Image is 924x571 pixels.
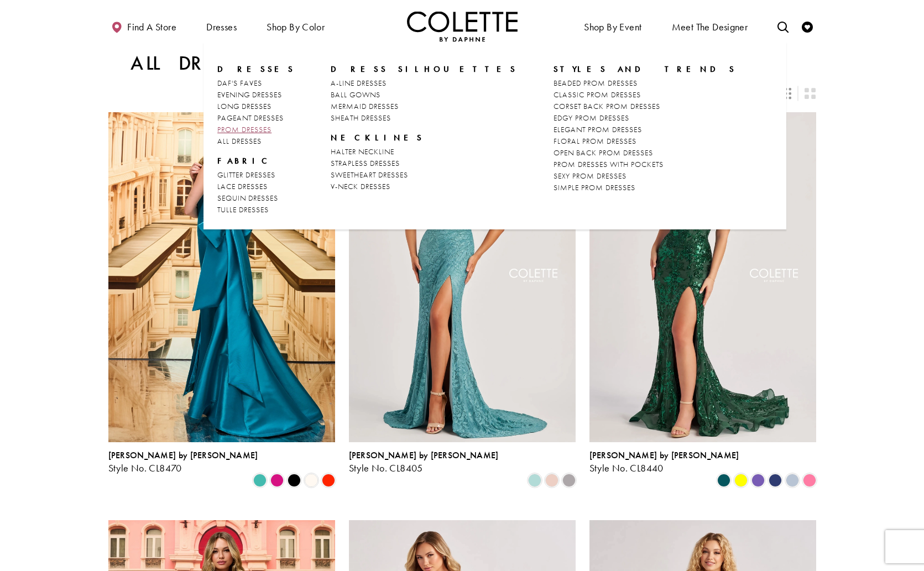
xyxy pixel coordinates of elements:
span: Dresses [217,64,295,75]
span: ELEGANT PROM DRESSES [554,124,642,134]
img: Colette by Daphne [407,11,518,41]
span: CORSET BACK PROM DRESSES [554,101,660,111]
a: FLORAL PROM DRESSES [554,135,737,147]
span: EVENING DRESSES [217,90,282,99]
a: A-LINE DRESSES [331,77,517,89]
span: Style No. CL8440 [589,462,664,474]
span: OPEN BACK PROM DRESSES [554,148,653,158]
span: Shop By Event [581,11,644,41]
i: Sea Glass [528,474,541,487]
span: PROM DRESSES [217,124,272,134]
a: V-NECK DRESSES [331,181,517,192]
a: Find a store [108,11,179,41]
i: Navy Blue [769,474,782,487]
a: EVENING DRESSES [217,89,295,101]
i: Spruce [717,474,730,487]
span: Style No. CL8405 [349,462,423,474]
span: PROM DRESSES WITH POCKETS [554,159,664,169]
div: Layout Controls [102,81,823,106]
span: STYLES AND TRENDS [554,64,737,75]
span: NECKLINES [331,132,517,143]
span: BALL GOWNS [331,90,380,99]
span: BEADED PROM DRESSES [554,78,638,88]
span: EDGY PROM DRESSES [554,113,629,123]
span: GLITTER DRESSES [217,170,275,180]
a: BALL GOWNS [331,89,517,101]
span: Shop By Event [584,22,641,33]
span: CLASSIC PROM DRESSES [554,90,641,99]
span: A-LINE DRESSES [331,78,387,88]
a: MERMAID DRESSES [331,101,517,112]
span: FABRIC [217,155,273,166]
a: LACE DRESSES [217,181,295,192]
span: SHEATH DRESSES [331,113,391,123]
span: Shop by color [267,22,325,33]
div: Colette by Daphne Style No. CL8405 [349,450,499,474]
span: Dresses [206,22,237,33]
div: Colette by Daphne Style No. CL8470 [108,450,258,474]
a: CORSET BACK PROM DRESSES [554,101,737,112]
span: ALL DRESSES [217,136,262,146]
a: TULLE DRESSES [217,204,295,216]
i: Scarlet [322,474,335,487]
span: PAGEANT DRESSES [217,113,284,123]
i: Cotton Candy [803,474,816,487]
span: DAF'S FAVES [217,78,262,88]
span: SEXY PROM DRESSES [554,171,627,181]
span: Shop by color [264,11,327,41]
span: STRAPLESS DRESSES [331,158,400,168]
i: Diamond White [305,474,318,487]
i: Smoke [562,474,576,487]
a: DAF'S FAVES [217,77,295,89]
a: HALTER NECKLINE [331,146,517,158]
span: DRESS SILHOUETTES [331,64,517,75]
a: ELEGANT PROM DRESSES [554,124,737,135]
span: FLORAL PROM DRESSES [554,136,636,146]
a: Visit Colette by Daphne Style No. CL8470 Page [108,112,335,442]
a: PROM DRESSES [217,124,295,135]
a: SEXY PROM DRESSES [554,170,737,182]
a: ALL DRESSES [217,135,295,147]
span: MERMAID DRESSES [331,101,399,111]
h1: All Dresses [130,53,280,75]
span: Meet the designer [672,22,748,33]
span: HALTER NECKLINE [331,146,394,156]
a: OPEN BACK PROM DRESSES [554,147,737,159]
a: CLASSIC PROM DRESSES [554,89,737,101]
a: SIMPLE PROM DRESSES [554,182,737,193]
i: Violet [751,474,765,487]
a: LONG DRESSES [217,101,295,112]
a: PAGEANT DRESSES [217,112,295,124]
span: SWEETHEART DRESSES [331,170,408,180]
span: Find a store [127,22,176,33]
span: SIMPLE PROM DRESSES [554,182,635,192]
i: Turquoise [253,474,267,487]
a: SHEATH DRESSES [331,112,517,124]
span: Switch layout to 2 columns [805,88,816,99]
span: NECKLINES [331,132,424,143]
i: Yellow [734,474,748,487]
a: EDGY PROM DRESSES [554,112,737,124]
span: V-NECK DRESSES [331,181,390,191]
i: Black [288,474,301,487]
span: [PERSON_NAME] by [PERSON_NAME] [589,449,739,461]
span: Style No. CL8470 [108,462,182,474]
span: LACE DRESSES [217,181,268,191]
a: GLITTER DRESSES [217,169,295,181]
span: TULLE DRESSES [217,205,269,214]
a: Check Wishlist [799,11,816,41]
a: Visit Colette by Daphne Style No. CL8440 Page [589,112,816,442]
span: [PERSON_NAME] by [PERSON_NAME] [108,449,258,461]
a: Visit Home Page [407,11,518,41]
a: Visit Colette by Daphne Style No. CL8405 Page [349,112,576,442]
span: SEQUIN DRESSES [217,193,278,203]
a: SWEETHEART DRESSES [331,169,517,181]
a: PROM DRESSES WITH POCKETS [554,159,737,170]
a: Meet the designer [669,11,751,41]
div: Colette by Daphne Style No. CL8440 [589,450,739,474]
a: BEADED PROM DRESSES [554,77,737,89]
i: Ice Blue [786,474,799,487]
